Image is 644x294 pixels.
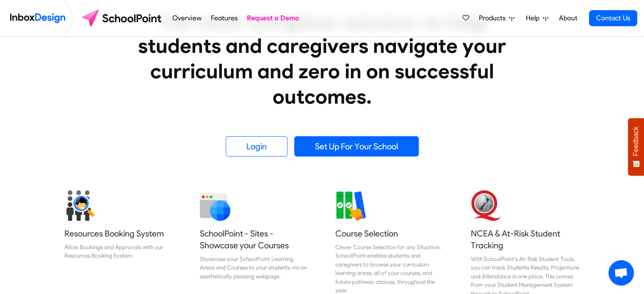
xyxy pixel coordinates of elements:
[608,260,634,286] div: Open chat
[526,13,543,23] span: Help
[78,8,167,28] img: schoolpoint logo
[479,13,509,23] span: Products
[475,10,518,27] a: Products
[121,8,523,109] heading: The most complete solution to help students and caregivers navigate your curriculum and zero in o...
[208,10,240,27] a: Features
[170,10,204,27] a: Overview
[64,228,174,239] h5: Resources Booking System
[245,10,301,27] a: Request a Demo
[64,243,174,260] div: Allow Bookings and Approvals with our Resources Booking System
[522,10,552,27] a: Help
[200,190,230,221] img: 2022_01_12_icon_website.svg
[294,136,419,157] a: Set Up For Your School
[628,118,644,176] button: Feedback - Show survey
[200,228,309,251] h5: SchoolPoint - Sites - Showcase your Courses
[471,228,580,251] h5: NCEA & At-Risk Student Tracking
[200,255,309,280] div: Showcase your SchoolPoint Learning Areas and Courses to your students via an aesthetically pleasi...
[226,136,287,157] a: Login
[632,126,640,156] span: Feedback
[64,190,95,221] img: 2022_01_17_icon_student_search.svg
[335,190,366,221] img: 2022_01_13_icon_course_selection.svg
[589,10,637,26] a: Contact Us
[556,10,580,27] a: About
[471,190,501,221] img: 2022_01_13_icon_nzqa.svg
[335,228,445,239] h5: Course Selection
